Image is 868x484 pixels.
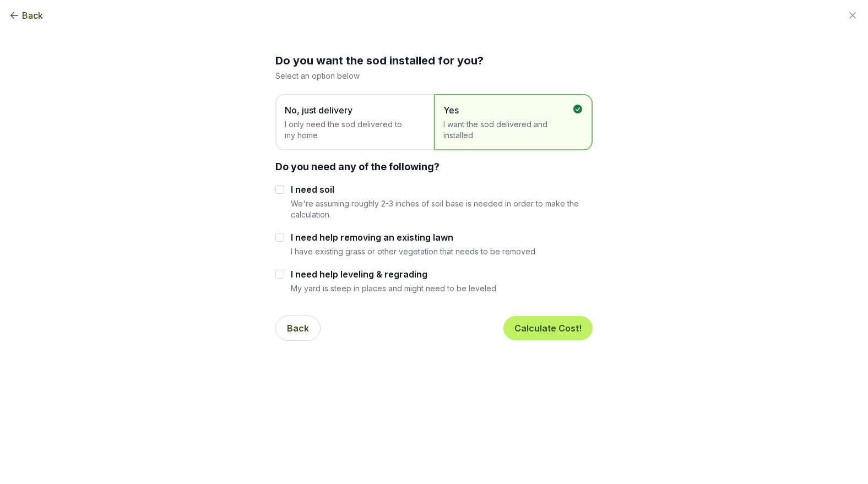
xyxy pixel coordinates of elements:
[275,53,593,68] h2: Do you want the sod installed for you?
[285,104,414,117] span: No, just delivery
[291,183,593,196] label: I need soil
[275,316,321,341] button: Back
[291,198,593,220] p: We're assuming roughly 2-3 inches of soil base is needed in order to make the calculation.
[443,119,572,141] span: I want the sod delivered and installed
[291,246,535,257] p: I have existing grass or other vegetation that needs to be removed
[291,268,496,281] label: I need help leveling & regrading
[275,159,593,174] div: Do you need any of the following?
[9,9,43,22] button: Back
[443,104,572,117] span: Yes
[291,283,496,293] p: My yard is steep in places and might need to be leveled
[291,231,535,244] label: I need help removing an existing lawn
[22,9,43,22] span: Back
[285,119,414,141] span: I only need the sod delivered to my home
[503,316,593,340] button: Calculate Cost!
[275,70,593,81] p: Select an option below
